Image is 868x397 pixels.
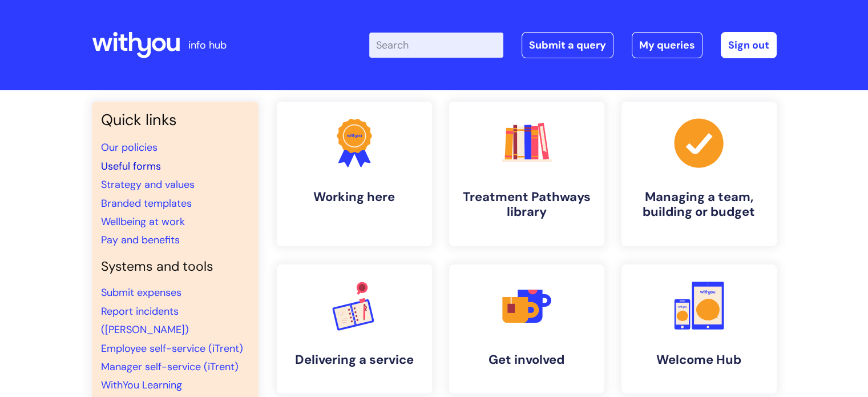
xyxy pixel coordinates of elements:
h3: Quick links [101,111,249,129]
h4: Systems and tools [101,259,249,275]
a: Delivering a service [277,264,432,394]
p: info hub [188,36,227,54]
input: Search [369,33,503,58]
a: WithYou Learning [101,378,182,392]
h4: Delivering a service [286,352,423,367]
a: Submit a query [522,32,613,58]
a: Working here [277,102,432,246]
a: Get involved [449,264,604,394]
h4: Welcome Hub [631,352,768,367]
a: Useful forms [101,159,161,173]
a: Wellbeing at work [101,215,185,228]
a: Managing a team, building or budget [621,102,777,246]
a: Submit expenses [101,286,181,299]
a: Employee self-service (iTrent) [101,342,243,355]
a: Strategy and values [101,178,195,191]
h4: Get involved [458,352,595,367]
a: Pay and benefits [101,233,180,247]
a: Sign out [721,32,777,58]
a: Manager self-service (iTrent) [101,360,239,374]
a: Branded templates [101,197,192,210]
h4: Managing a team, building or budget [631,190,768,220]
a: Report incidents ([PERSON_NAME]) [101,304,189,336]
div: | - [369,32,777,58]
a: My queries [632,32,703,58]
a: Welcome Hub [621,264,777,394]
a: Our policies [101,141,158,154]
h4: Working here [286,190,423,204]
a: Treatment Pathways library [449,102,604,246]
h4: Treatment Pathways library [458,190,595,220]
